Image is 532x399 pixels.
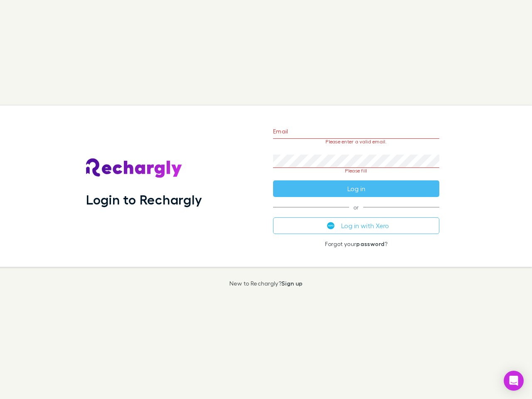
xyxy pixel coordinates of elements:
p: Please fill [273,168,439,174]
p: New to Rechargly? [229,280,303,287]
a: Sign up [281,280,303,287]
button: Log in [273,180,439,197]
h1: Login to Rechargly [86,192,202,207]
div: Open Intercom Messenger [504,371,524,391]
p: Please enter a valid email. [273,139,439,145]
img: Rechargly's Logo [86,158,182,178]
a: password [356,240,384,247]
button: Log in with Xero [273,217,439,234]
span: or [273,207,439,207]
img: Xero's logo [327,222,335,229]
p: Forgot your ? [273,241,439,247]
